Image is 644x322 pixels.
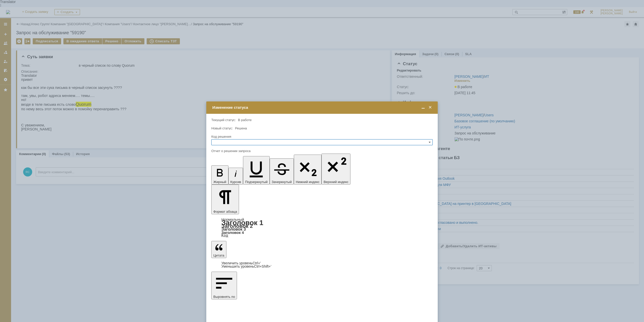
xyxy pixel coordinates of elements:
button: Верхний индекс [321,154,350,185]
span: Решена [235,126,247,130]
span: Верхний индекс [324,180,348,184]
button: Выровнять по [211,272,237,299]
label: Новый статус: [211,126,233,130]
a: Нормальный [221,217,244,222]
div: Отчет о решении запроса [211,149,432,153]
button: Формат абзаца [211,185,239,214]
span: Жирный [213,180,226,184]
button: Курсив [228,168,243,185]
div: Код решения [211,135,432,138]
button: Нижний индекс [294,155,322,185]
button: Подчеркнутый [243,156,269,185]
a: Increase [221,261,261,265]
button: Жирный [211,165,228,185]
div: Изменение статуса [212,105,433,110]
span: Подчеркнутый [245,180,267,184]
a: Заголовок 4 [221,230,244,235]
span: Ctrl+Shift+' [254,264,271,268]
span: Закрыть [428,105,433,110]
span: Свернуть (Ctrl + M) [421,105,426,110]
span: Ctrl+' [253,261,261,265]
span: Курсив [230,180,241,184]
span: Формат абзаца [213,210,237,213]
div: Цитата [211,262,433,268]
span: Quorum [55,28,70,33]
div: Translator [2,2,73,6]
label: Текущий статус: [211,118,236,122]
button: Зачеркнутый [270,158,294,185]
span: В работе [238,118,252,122]
span: Цитата [213,254,224,257]
span: Выровнять по [213,295,235,299]
span: Зачеркнутый [272,180,292,184]
button: Цитата [211,241,226,258]
a: Заголовок 3 [221,227,246,231]
a: Код [221,233,228,238]
a: Заголовок 2 [221,223,253,229]
span: Нижний индекс [296,180,320,184]
div: Формат абзаца [211,218,433,237]
a: Decrease [221,264,271,268]
a: Заголовок 1 [221,219,263,227]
